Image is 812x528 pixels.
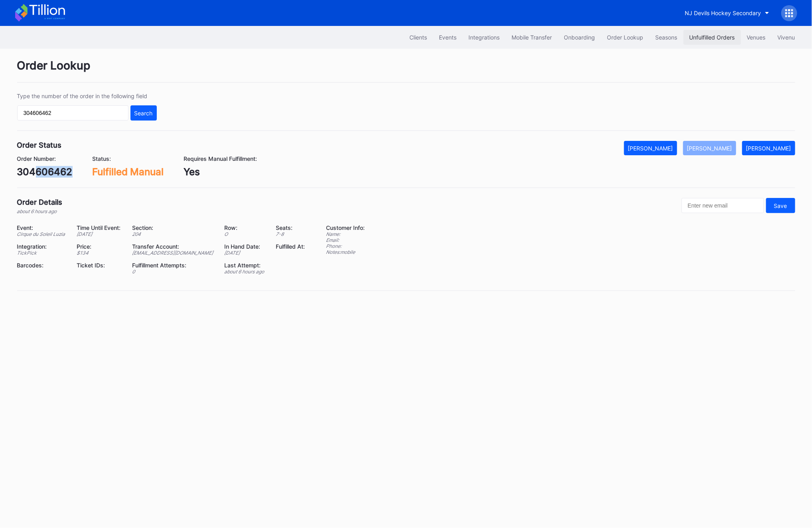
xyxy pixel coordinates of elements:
div: O [224,231,266,237]
div: Yes [184,166,257,178]
div: 204 [132,231,215,237]
div: Type the number of the order in the following field [17,93,157,99]
div: Ticket IDs: [77,262,122,269]
div: Phone: [326,243,365,249]
div: Fulfilled Manual [93,166,164,178]
div: Barcodes: [17,262,67,269]
div: Integrations [469,34,500,41]
div: [DATE] [224,250,266,256]
div: 304606462 [17,166,73,178]
div: Order Lookup [607,34,644,41]
button: Search [130,105,157,121]
button: Order Lookup [601,30,650,45]
div: Seats: [276,224,306,231]
button: NJ Devils Hockey Secondary [679,6,775,20]
div: 0 [132,269,215,275]
div: Cirque du Soleil Luzia [17,231,67,237]
div: [EMAIL_ADDRESS][DOMAIN_NAME] [132,250,215,256]
div: Transfer Account: [132,243,215,250]
button: [PERSON_NAME] [683,141,736,155]
button: Onboarding [558,30,601,45]
div: Section: [132,224,215,231]
div: Mobile Transfer [512,34,552,41]
button: Events [433,30,463,45]
div: Status: [93,155,164,162]
div: Fulfillment Attempts: [132,262,215,269]
div: Time Until Event: [77,224,122,231]
div: Last Attempt: [224,262,266,269]
div: In Hand Date: [224,243,266,250]
div: Event: [17,224,67,231]
div: Email: [326,237,365,243]
div: Order Lookup [17,59,795,83]
div: TickPick [17,250,67,256]
input: GT59662 [17,105,128,121]
div: [PERSON_NAME] [687,145,732,152]
input: Enter new email [682,198,764,213]
div: Name: [326,231,365,237]
div: [PERSON_NAME] [628,145,673,152]
div: [DATE] [77,231,122,237]
div: [PERSON_NAME] [746,145,791,152]
button: Save [766,198,795,213]
div: Vivenu [778,34,795,41]
div: Save [774,202,787,209]
div: Order Number: [17,155,73,162]
button: Seasons [650,30,684,45]
div: $ 134 [77,250,122,256]
div: Order Status [17,141,62,149]
button: Venues [741,30,772,45]
button: [PERSON_NAME] [624,141,677,155]
div: Unfulfilled Orders [690,34,735,41]
div: Onboarding [564,34,595,41]
button: [PERSON_NAME] [742,141,795,155]
div: Search [134,110,153,117]
div: about 6 hours ago [17,208,63,214]
button: Vivenu [772,30,801,45]
div: Row: [224,224,266,231]
button: Integrations [463,30,506,45]
div: Customer Info: [326,224,365,231]
div: Clients [410,34,427,41]
button: Clients [404,30,433,45]
div: Seasons [656,34,678,41]
div: Requires Manual Fulfillment: [184,155,257,162]
div: 7 - 8 [276,231,306,237]
div: about 6 hours ago [224,269,266,275]
div: Venues [747,34,766,41]
div: Integration: [17,243,67,250]
div: Fulfilled At: [276,243,306,250]
button: Unfulfilled Orders [684,30,741,45]
div: Price: [77,243,122,250]
button: Mobile Transfer [506,30,558,45]
div: Events [439,34,457,41]
div: Notes: mobile [326,249,365,255]
div: NJ Devils Hockey Secondary [685,10,761,16]
div: Order Details [17,198,63,206]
